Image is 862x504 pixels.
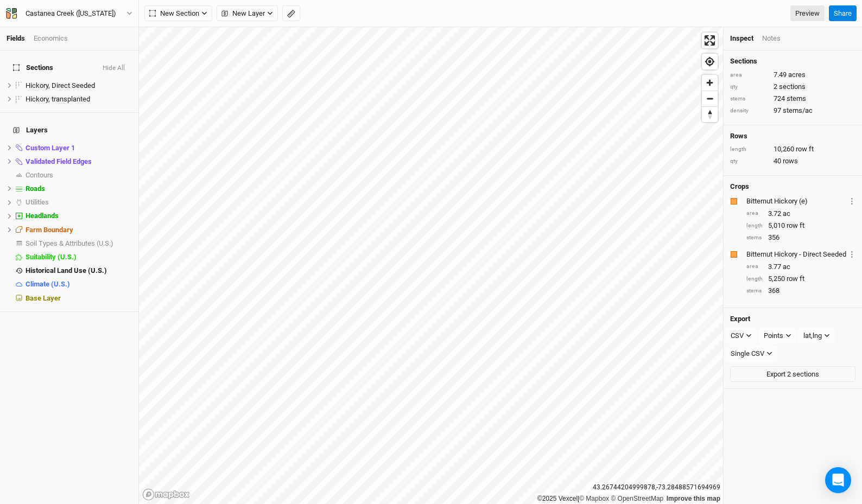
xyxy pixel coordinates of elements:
span: New Section [149,8,199,19]
span: row ft [787,274,804,284]
span: Hickory, Direct Seeded [26,81,95,90]
div: Economics [34,34,68,43]
div: CSV [731,330,744,341]
div: 5,010 [746,221,855,231]
div: Suitability (U.S.) [26,253,132,261]
h4: Export [730,315,855,323]
div: 43.26744204999878 , -73.28488571694969 [590,482,723,493]
div: | [537,493,720,504]
span: Historical Land Use (U.S.) [26,266,107,275]
div: Roads [26,184,132,193]
div: stems [746,287,763,295]
div: length [730,145,768,154]
span: New Layer [221,8,265,19]
div: Inspect [730,34,753,43]
h4: Layers [7,119,132,141]
span: rows [783,156,798,166]
canvas: Map [139,27,723,504]
span: Suitability (U.S.) [26,253,77,261]
div: area [746,209,763,218]
button: Shortcut: M [282,5,300,22]
div: 3.72 [746,209,855,219]
div: Historical Land Use (U.S.) [26,266,132,275]
div: length [746,222,763,230]
span: ac [783,262,790,272]
span: Utilities [26,198,49,206]
div: Bitternut Hickory (e) [746,196,846,206]
button: Zoom out [702,91,718,106]
button: Enter fullscreen [702,33,718,48]
button: lat,lng [798,328,835,344]
div: 2 [730,82,855,92]
div: area [730,71,768,79]
div: Points [764,330,783,341]
a: ©2025 Vexcel [537,495,578,502]
div: density [730,107,768,115]
div: stems [730,95,768,103]
button: Points [759,328,796,344]
span: Validated Field Edges [26,157,92,165]
div: length [746,275,763,283]
div: 10,260 [730,144,855,154]
button: Find my location [702,54,718,69]
div: 356 [746,233,855,243]
span: acres [788,70,806,80]
div: Castanea Creek ([US_STATE]) [26,8,116,19]
a: Improve this map [667,495,720,502]
span: Zoom out [702,91,718,106]
div: qty [730,157,768,165]
div: Open Intercom Messenger [825,467,851,493]
div: lat,lng [803,330,822,341]
div: Custom Layer 1 [26,144,132,152]
a: Preview [790,5,825,22]
span: Sections [13,63,53,72]
div: Utilities [26,198,132,207]
div: Hickory, Direct Seeded [26,81,132,90]
div: Validated Field Edges [26,157,132,166]
div: Single CSV [731,348,764,359]
a: Mapbox logo [142,488,190,501]
span: Base Layer [26,294,61,302]
div: Notes [762,34,781,43]
span: Headlands [26,212,59,220]
div: Contours [26,171,132,180]
button: Castanea Creek ([US_STATE]) [5,8,133,20]
div: Bitternut Hickory - Direct Seeded [746,250,846,259]
button: Hide All [102,65,125,72]
span: Farm Boundary [26,226,73,234]
span: Contours [26,171,53,179]
div: qty [730,83,768,91]
a: OpenStreetMap [611,495,663,502]
div: area [746,263,763,271]
span: Climate (U.S.) [26,280,70,288]
span: stems/ac [783,106,813,116]
button: Share [829,5,857,22]
button: Single CSV [726,346,777,362]
span: sections [779,82,806,92]
button: CSV [726,328,757,344]
div: Castanea Creek (Washington) [26,8,116,19]
button: Export 2 sections [730,366,855,382]
span: row ft [796,144,814,154]
h4: Rows [730,132,855,141]
div: 5,250 [746,274,855,284]
div: Hickory, transplanted [26,95,132,104]
span: Roads [26,184,45,193]
span: Reset bearing to north [702,107,718,122]
button: Zoom in [702,75,718,91]
span: Hickory, transplanted [26,95,90,103]
div: Headlands [26,212,132,220]
button: Reset bearing to north [702,106,718,122]
a: Mapbox [579,495,609,502]
div: 97 [730,106,855,116]
span: Soil Types & Attributes (U.S.) [26,239,113,247]
div: 3.77 [746,262,855,272]
button: New Layer [217,5,278,22]
h4: Crops [730,182,749,191]
button: Crop Usage [848,248,855,260]
div: 368 [746,286,855,296]
button: New Section [144,5,212,22]
h4: Sections [730,57,855,66]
